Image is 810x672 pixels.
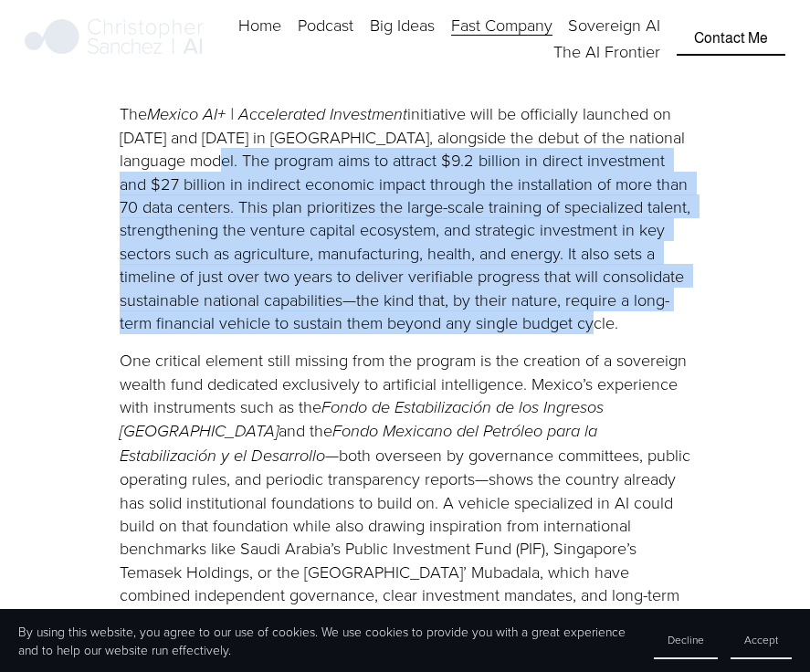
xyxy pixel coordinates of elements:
[120,422,602,465] em: Fondo Mexicano del Petróleo para la Estabilización y el Desarrollo
[677,21,785,56] a: Contact Me
[553,38,660,65] a: The AI Frontier
[18,623,636,658] p: By using this website, you agree to our use of cookies. We use cookies to provide you with a grea...
[238,12,281,38] a: Home
[370,12,435,38] a: folder dropdown
[451,12,552,38] a: folder dropdown
[668,632,704,647] span: Decline
[25,16,205,61] img: Christopher Sanchez | AI
[568,12,660,38] a: Sovereign AI
[298,12,353,38] a: Podcast
[120,102,690,335] p: The initiative will be officially launched on [DATE] and [DATE] in [GEOGRAPHIC_DATA], alongside t...
[370,14,435,37] span: Big Ideas
[731,622,792,659] button: Accept
[147,105,407,124] em: Mexico AI+ | Accelerated Investment
[744,632,778,647] span: Accept
[654,622,718,659] button: Decline
[120,398,608,441] em: Fondo de Estabilización de los Ingresos [GEOGRAPHIC_DATA]
[451,14,552,37] span: Fast Company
